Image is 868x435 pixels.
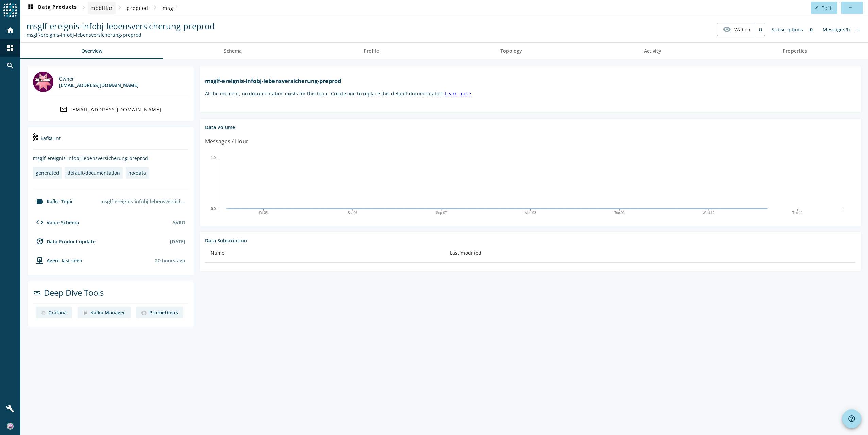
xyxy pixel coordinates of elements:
mat-icon: visibility [723,25,731,33]
mat-icon: chevron_right [116,3,124,12]
button: Data Products [24,2,80,14]
text: Mon 08 [525,211,536,215]
span: msglf-ereignis-infobj-lebensversicherung-preprod [27,20,215,32]
mat-icon: search [6,62,14,70]
div: Deep Dive Tools [33,287,188,304]
button: Watch [717,23,756,35]
mat-icon: chevron_right [151,3,159,12]
a: Learn more [445,90,471,97]
div: Grafana [48,309,67,316]
div: msglf-ereignis-infobj-lebensversicherung-preprod [33,155,188,161]
th: Last modified [445,244,855,263]
div: Messages / Hour [205,137,248,146]
span: preprod [127,5,148,11]
mat-icon: more_horiz [848,6,852,10]
text: 1.0 [211,156,216,159]
img: spoud-logo.svg [3,3,17,17]
text: Sep 07 [436,211,447,215]
div: msglf-ereignis-infobj-lebensversicherung-preprod [98,195,188,207]
mat-icon: update [36,237,44,245]
div: agent-env-preprod [33,256,82,264]
div: Kafka Topic: msglf-ereignis-infobj-lebensversicherung-preprod [27,32,215,38]
a: deep dive imageKafka Manager [78,307,131,318]
button: Edit [811,2,837,14]
mat-icon: chevron_right [80,3,88,12]
mat-icon: help_outline [848,415,856,423]
button: mobiliar [88,2,116,14]
div: 0 [756,23,765,36]
button: preprod [124,2,151,14]
text: Thu 11 [792,211,803,215]
div: Kafka Manager [90,309,125,316]
img: deep dive image [41,311,46,315]
mat-icon: dashboard [27,4,35,12]
mat-icon: home [6,26,14,34]
img: unknown@mobi.ch [33,72,53,92]
div: No information [853,23,864,36]
mat-icon: link [33,289,41,297]
span: Edit [821,5,832,11]
div: Value Schema [33,218,79,226]
mat-icon: edit [815,6,819,10]
img: deep dive image [141,311,146,315]
span: Overview [81,49,102,53]
img: ec02d4b5c036fa56e0aa1515b42b67dc [7,423,14,430]
text: Tue 09 [614,211,625,215]
div: default-documentation [67,170,120,176]
div: Data Volume [205,124,855,130]
mat-icon: mail_outline [60,105,68,114]
div: AVRO [172,219,185,226]
text: 0.0 [211,207,216,210]
div: 0 [806,23,816,36]
div: no-data [128,170,146,176]
mat-icon: label [36,197,44,206]
mat-icon: build [6,404,14,413]
span: Profile [364,49,379,53]
div: kafka-int [33,133,188,150]
span: Watch [734,23,751,35]
a: [EMAIL_ADDRESS][DOMAIN_NAME] [33,103,188,116]
img: kafka-int [33,133,38,141]
text: Fri 05 [259,211,268,215]
span: Schema [224,49,242,53]
mat-icon: code [36,218,44,226]
a: deep dive imagePrometheus [136,307,183,318]
span: mobiliar [90,5,113,11]
div: Data Product update [33,237,96,245]
div: Messages/h [819,23,853,36]
h1: msglf-ereignis-infobj-lebensversicherung-preprod [205,77,855,85]
div: [DATE] [170,238,185,245]
div: Agents typically reports every 15min to 1h [155,257,185,264]
div: [EMAIL_ADDRESS][DOMAIN_NAME] [70,106,162,113]
div: Owner [59,75,139,82]
div: Kafka Topic [33,197,73,206]
a: deep dive imageGrafana [36,307,72,318]
span: msglf [163,5,177,11]
text: Wed 10 [703,211,715,215]
span: Activity [644,49,661,53]
text: Sat 06 [348,211,357,215]
div: [EMAIL_ADDRESS][DOMAIN_NAME] [59,82,139,88]
span: Properties [783,49,807,53]
span: Topology [500,49,522,53]
mat-icon: dashboard [6,44,14,52]
div: generated [36,170,59,176]
p: At the moment, no documentation exists for this topic. Create one to replace this default documen... [205,90,855,97]
div: Subscriptions [768,23,806,36]
button: msglf [159,2,181,14]
img: deep dive image [83,311,88,315]
div: Prometheus [149,309,178,316]
span: Data Products [27,4,77,12]
th: Name [205,244,445,263]
div: Data Subscription [205,237,855,244]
